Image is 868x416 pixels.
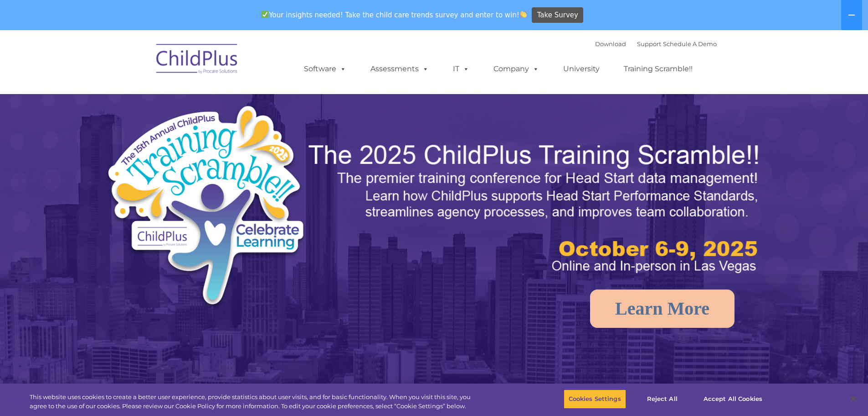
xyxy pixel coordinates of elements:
[532,7,583,23] a: Take Survey
[554,60,609,78] a: University
[595,40,717,47] font: |
[595,40,626,47] a: Download
[699,390,767,409] button: Accept All Cookies
[590,290,734,328] a: Learn More
[295,60,355,78] a: Software
[484,60,548,78] a: Company
[637,40,661,47] a: Support
[127,60,154,67] span: Last name
[663,40,717,47] a: Schedule A Demo
[361,60,438,78] a: Assessments
[843,389,863,409] button: Close
[634,390,691,409] button: Reject All
[258,6,531,24] span: Your insights needed! Take the child care trends survey and enter to win!
[152,37,243,83] img: ChildPlus by Procare Solutions
[444,60,478,78] a: IT
[30,393,478,411] div: This website uses cookies to create a better user experience, provide statistics about user visit...
[564,390,626,409] button: Cookies Settings
[127,98,165,105] span: Phone number
[537,7,578,23] span: Take Survey
[262,11,268,18] img: ✅
[520,11,527,18] img: 👏
[615,60,702,78] a: Training Scramble!!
